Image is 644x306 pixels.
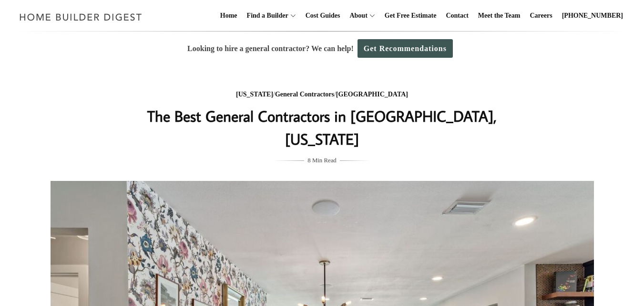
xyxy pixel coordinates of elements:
a: Careers [526,0,556,31]
a: General Contractors [275,91,334,98]
a: About [346,0,367,31]
a: [GEOGRAPHIC_DATA] [336,91,408,98]
h1: The Best General Contractors in [GEOGRAPHIC_DATA], [US_STATE] [132,105,512,150]
span: 8 Min Read [307,155,336,166]
img: Home Builder Digest [15,8,146,26]
a: Find a Builder [243,0,288,31]
a: [PHONE_NUMBER] [558,0,627,31]
a: Cost Guides [302,0,344,31]
a: Get Free Estimate [381,0,440,31]
div: / / [132,89,512,101]
a: [US_STATE] [236,91,273,98]
a: Contact [442,0,472,31]
a: Home [216,0,241,31]
a: Meet the Team [474,0,524,31]
a: Get Recommendations [358,39,453,58]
